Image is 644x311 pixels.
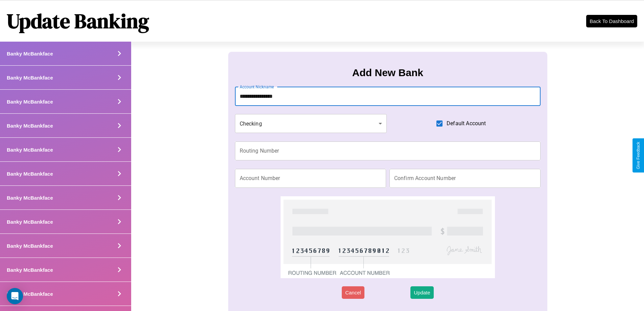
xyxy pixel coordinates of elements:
span: Default Account [447,119,486,128]
h3: Add New Bank [352,67,423,79]
h4: Banky McBankface [7,75,53,81]
h4: Banky McBankface [7,99,53,105]
h4: Banky McBankface [7,147,53,153]
h4: Banky McBankface [7,51,53,57]
button: Back To Dashboard [586,15,637,27]
button: Update [410,286,433,299]
h4: Banky McBankface [7,123,53,129]
h1: Update Banking [7,7,149,35]
h4: Banky McBankface [7,171,53,177]
label: Account Nickname [240,84,274,90]
div: Give Feedback [636,142,641,169]
h4: Banky McBankface [7,291,53,297]
h4: Banky McBankface [7,267,53,273]
h4: Banky McBankface [7,243,53,249]
div: Open Intercom Messenger [7,288,23,304]
h4: Banky McBankface [7,195,53,201]
div: Checking [235,114,387,133]
button: Cancel [342,286,364,299]
h4: Banky McBankface [7,219,53,225]
img: check [281,196,495,278]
